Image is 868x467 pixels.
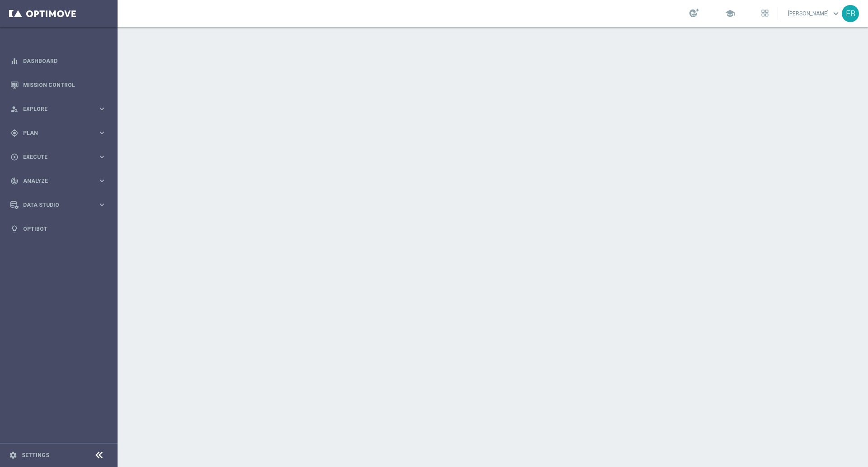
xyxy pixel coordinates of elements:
[98,105,106,113] i: keyboard_arrow_right
[10,73,106,97] div: Mission Control
[10,57,19,65] i: equalizer
[725,9,735,19] span: school
[10,177,107,185] button: track_changes Analyze keyboard_arrow_right
[10,153,98,161] div: Execute
[23,49,106,73] a: Dashboard
[10,225,107,233] button: lightbulb Optibot
[10,105,19,113] i: person_search
[23,130,98,136] span: Plan
[10,201,98,209] div: Data Studio
[10,153,19,161] i: play_circle_outline
[98,152,106,161] i: keyboard_arrow_right
[23,178,98,184] span: Analyze
[23,217,106,241] a: Optibot
[98,176,106,185] i: keyboard_arrow_right
[10,49,106,73] div: Dashboard
[23,202,98,208] span: Data Studio
[10,201,107,209] button: Data Studio keyboard_arrow_right
[10,217,106,241] div: Optibot
[842,5,859,22] div: EB
[23,154,98,160] span: Execute
[9,451,17,459] i: settings
[23,106,98,112] span: Explore
[98,129,106,137] i: keyboard_arrow_right
[10,105,98,113] div: Explore
[10,129,98,137] div: Plan
[10,225,19,233] i: lightbulb
[23,73,106,97] a: Mission Control
[787,7,842,20] a: [PERSON_NAME]keyboard_arrow_down
[10,177,98,185] div: Analyze
[22,453,49,458] a: Settings
[10,129,107,137] button: gps_fixed Plan keyboard_arrow_right
[98,200,106,209] i: keyboard_arrow_right
[10,57,107,65] button: equalizer Dashboard
[10,129,19,137] i: gps_fixed
[10,105,107,113] button: person_search Explore keyboard_arrow_right
[10,81,107,89] button: Mission Control
[831,9,841,19] span: keyboard_arrow_down
[10,177,19,185] i: track_changes
[10,153,107,161] button: play_circle_outline Execute keyboard_arrow_right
